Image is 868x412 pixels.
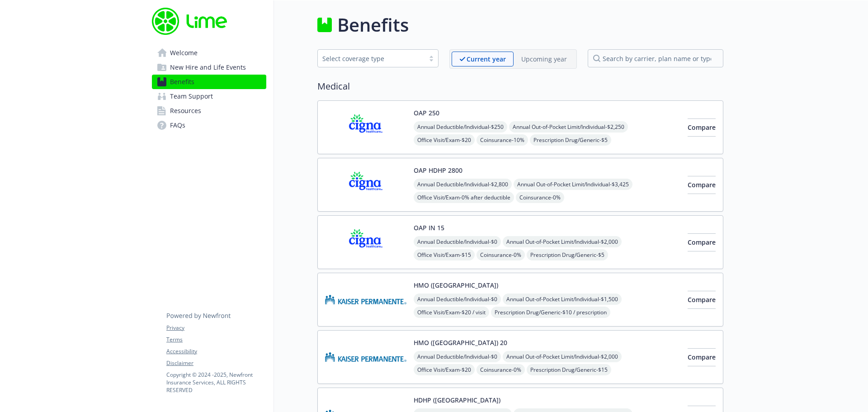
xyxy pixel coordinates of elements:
[170,46,198,60] span: Welcome
[325,338,406,376] img: Kaiser Permanente Insurance Company carrier logo
[503,351,622,362] span: Annual Out-of-Pocket Limit/Individual - $2,000
[688,233,716,251] button: Compare
[414,307,489,318] span: Office Visit/Exam - $20 / visit
[688,291,716,309] button: Compare
[467,54,506,64] p: Current year
[503,294,622,305] span: Annual Out-of-Pocket Limit/Individual - $1,500
[170,89,213,104] span: Team Support
[530,134,611,146] span: Prescription Drug/Generic - $5
[322,54,420,63] div: Select coverage type
[414,294,501,305] span: Annual Deductible/Individual - $0
[414,280,498,290] button: HMO ([GEOGRAPHIC_DATA])
[152,46,266,60] a: Welcome
[337,11,409,38] h1: Benefits
[588,49,723,67] input: search by carrier, plan name or type
[414,166,462,175] button: OAP HDHP 2800
[414,395,500,405] button: HDHP ([GEOGRAPHIC_DATA])
[414,134,475,146] span: Office Visit/Exam - $20
[414,338,507,347] button: HMO ([GEOGRAPHIC_DATA]) 20
[170,118,185,133] span: FAQs
[152,104,266,118] a: Resources
[688,180,716,189] span: Compare
[325,108,406,147] img: CIGNA carrier logo
[170,104,201,118] span: Resources
[414,192,514,203] span: Office Visit/Exam - 0% after deductible
[170,75,194,89] span: Benefits
[152,75,266,89] a: Benefits
[414,249,475,260] span: Office Visit/Exam - $15
[166,347,266,355] a: Accessibility
[414,223,444,232] button: OAP IN 15
[521,54,567,64] p: Upcoming year
[414,179,512,190] span: Annual Deductible/Individual - $2,800
[688,348,716,366] button: Compare
[509,121,628,133] span: Annual Out-of-Pocket Limit/Individual - $2,250
[166,371,266,394] p: Copyright © 2024 - 2025 , Newfront Insurance Services, ALL RIGHTS RESERVED
[688,176,716,194] button: Compare
[476,134,528,146] span: Coinsurance - 10%
[325,166,406,204] img: CIGNA carrier logo
[414,351,501,362] span: Annual Deductible/Individual - $0
[491,307,610,318] span: Prescription Drug/Generic - $10 / prescription
[688,123,716,132] span: Compare
[527,249,608,260] span: Prescription Drug/Generic - $5
[152,60,266,75] a: New Hire and Life Events
[516,192,564,203] span: Coinsurance - 0%
[527,364,611,375] span: Prescription Drug/Generic - $15
[152,118,266,133] a: FAQs
[166,336,266,344] a: Terms
[325,223,406,261] img: CIGNA carrier logo
[317,80,723,93] h2: Medical
[688,238,716,246] span: Compare
[476,249,525,260] span: Coinsurance - 0%
[170,60,246,75] span: New Hire and Life Events
[514,179,632,190] span: Annual Out-of-Pocket Limit/Individual - $3,425
[503,236,622,247] span: Annual Out-of-Pocket Limit/Individual - $2,000
[414,108,439,118] button: OAP 250
[166,324,266,332] a: Privacy
[152,89,266,104] a: Team Support
[414,236,501,247] span: Annual Deductible/Individual - $0
[476,364,525,375] span: Coinsurance - 0%
[414,364,475,375] span: Office Visit/Exam - $20
[688,118,716,137] button: Compare
[688,353,716,361] span: Compare
[688,295,716,304] span: Compare
[414,121,507,133] span: Annual Deductible/Individual - $250
[166,359,266,367] a: Disclaimer
[325,280,406,319] img: Kaiser Permanente Insurance Company carrier logo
